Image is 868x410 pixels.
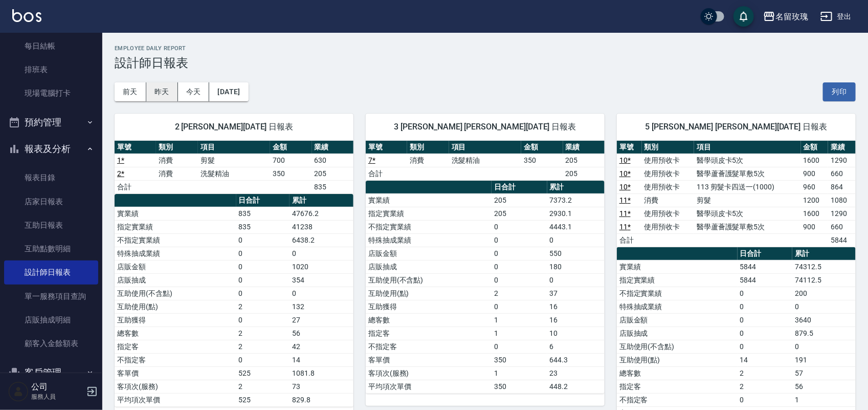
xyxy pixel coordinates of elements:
td: 57 [792,366,856,380]
td: 191 [792,353,856,366]
button: 報表及分析 [4,136,98,162]
td: 2 [738,380,793,393]
td: 660 [828,220,856,233]
a: 報表目錄 [4,166,98,189]
a: 單一服務項目查詢 [4,285,98,308]
a: 現場電腦打卡 [4,81,98,105]
td: 205 [492,193,547,207]
td: 5844 [738,260,793,273]
td: 354 [290,273,353,287]
td: 350 [492,380,547,393]
td: 56 [290,327,353,340]
td: 10 [547,327,605,340]
td: 0 [236,287,290,300]
a: 排班表 [4,58,98,81]
td: 960 [801,180,829,193]
td: 不指定客 [115,353,236,366]
td: 41238 [290,220,353,233]
th: 累計 [290,194,353,207]
td: 2 [236,340,290,353]
td: 0 [236,247,290,260]
td: 互助使用(不含點) [366,273,492,287]
a: 店販抽成明細 [4,308,98,332]
td: 2930.1 [547,207,605,220]
td: 合計 [366,167,407,180]
td: 205 [563,167,605,180]
td: 總客數 [115,327,236,340]
td: 74112.5 [792,273,856,287]
td: 特殊抽成業績 [366,233,492,247]
td: 14 [290,353,353,366]
td: 互助使用(點) [366,287,492,300]
td: 總客數 [366,313,492,327]
td: 不指定實業績 [366,220,492,233]
td: 0 [738,393,793,406]
td: 5844 [738,273,793,287]
td: 使用預收卡 [642,220,694,233]
td: 0 [492,233,547,247]
td: 47676.2 [290,207,353,220]
td: 醫學頭皮卡5次 [694,154,800,167]
td: 37 [547,287,605,300]
td: 合計 [115,180,156,193]
td: 消費 [156,154,197,167]
td: 2 [236,300,290,313]
td: 2 [738,366,793,380]
td: 1 [492,313,547,327]
td: 525 [236,393,290,406]
span: 5 [PERSON_NAME] [PERSON_NAME][DATE] 日報表 [629,122,843,132]
button: [DATE] [209,82,248,101]
td: 448.2 [547,380,605,393]
td: 客單價 [115,366,236,380]
td: 0 [492,260,547,273]
td: 74312.5 [792,260,856,273]
button: 今天 [178,82,210,101]
td: 不指定客 [617,393,738,406]
td: 實業績 [366,193,492,207]
td: 350 [521,154,563,167]
td: 平均項次單價 [115,393,236,406]
td: 1600 [801,154,829,167]
td: 指定實業績 [366,207,492,220]
td: 660 [828,167,856,180]
td: 0 [738,340,793,353]
td: 0 [738,300,793,313]
button: save [733,6,754,27]
th: 單號 [617,141,642,154]
div: 名留玫瑰 [775,10,808,23]
td: 互助使用(不含點) [115,287,236,300]
td: 店販金額 [366,247,492,260]
td: 特殊抽成業績 [617,300,738,313]
td: 互助使用(不含點) [617,340,738,353]
span: 2 [PERSON_NAME][DATE] 日報表 [127,122,341,132]
th: 金額 [270,141,311,154]
td: 700 [270,154,311,167]
td: 1 [492,366,547,380]
td: 900 [801,220,829,233]
td: 0 [792,300,856,313]
td: 合計 [617,233,642,247]
th: 類別 [156,141,197,154]
td: 525 [236,366,290,380]
td: 醫學頭皮卡5次 [694,207,800,220]
td: 1 [792,393,856,406]
td: 消費 [407,154,449,167]
td: 1 [492,327,547,340]
td: 洗髮精油 [449,154,521,167]
td: 使用預收卡 [642,180,694,193]
td: 0 [547,233,605,247]
td: 3640 [792,313,856,327]
td: 835 [236,220,290,233]
td: 剪髮 [198,154,270,167]
td: 指定客 [366,327,492,340]
td: 互助使用(點) [115,300,236,313]
th: 業績 [828,141,856,154]
button: 登出 [816,7,856,26]
td: 0 [738,327,793,340]
th: 累計 [792,247,856,261]
td: 店販金額 [115,260,236,273]
td: 56 [792,380,856,393]
td: 洗髮精油 [198,167,270,180]
td: 879.5 [792,327,856,340]
td: 不指定實業績 [617,287,738,300]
